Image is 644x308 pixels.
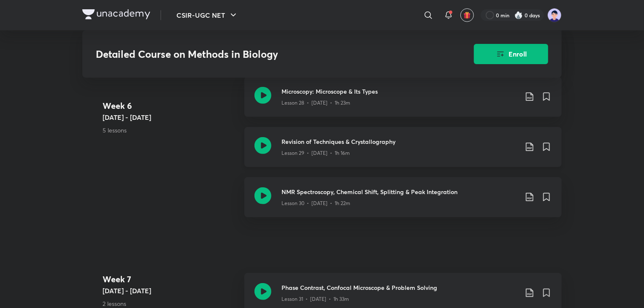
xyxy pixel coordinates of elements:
[460,8,474,22] button: avatar
[514,11,523,19] img: streak
[281,283,518,292] h3: Phase Contrast, Confocal Microscope & Problem Solving
[103,99,238,112] h4: Week 6
[463,11,471,19] img: avatar
[244,77,562,127] a: Microscopy: Microscope & Its TypesLesson 28 • [DATE] • 1h 23m
[281,187,518,196] h3: NMR Spectroscopy, Chemical Shift, Splitting & Peak Integration
[171,7,244,24] button: CSIR-UGC NET
[103,112,238,122] h5: [DATE] - [DATE]
[281,295,349,303] p: Lesson 31 • [DATE] • 1h 33m
[244,127,562,177] a: Revision of Techniques & CrystallographyLesson 29 • [DATE] • 1h 16m
[547,8,562,22] img: nidhi shreya
[281,99,350,107] p: Lesson 28 • [DATE] • 1h 23m
[103,273,238,286] h4: Week 7
[244,177,562,227] a: NMR Spectroscopy, Chemical Shift, Splitting & Peak IntegrationLesson 30 • [DATE] • 1h 22m
[82,9,150,19] img: Company Logo
[103,286,238,296] h5: [DATE] - [DATE]
[96,48,426,60] h3: Detailed Course on Methods in Biology
[82,9,150,22] a: Company Logo
[281,200,350,207] p: Lesson 30 • [DATE] • 1h 22m
[474,44,548,64] button: Enroll
[281,149,350,157] p: Lesson 29 • [DATE] • 1h 16m
[103,125,238,134] p: 5 lessons
[281,87,518,96] h3: Microscopy: Microscope & Its Types
[281,137,518,146] h3: Revision of Techniques & Crystallography
[103,299,238,308] p: 2 lessons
